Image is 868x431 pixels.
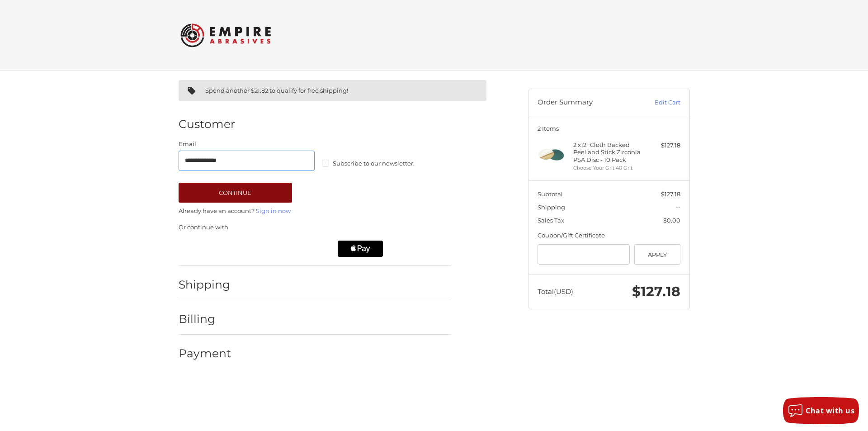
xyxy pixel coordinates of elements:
[635,98,680,107] a: Edit Cart
[538,204,565,211] span: Shipping
[179,140,315,149] label: Email
[538,287,573,296] span: Total (USD)
[179,117,235,131] h2: Customer
[333,160,415,167] span: Subscribe to our newsletter.
[573,164,642,172] li: Choose Your Grit 40 Grit
[573,141,642,163] h4: 2 x 12" Cloth Backed Peel and Stick Zirconia PSA Disc - 10 Pack
[538,98,635,107] h3: Order Summary
[645,141,680,150] div: $127.18
[179,278,231,292] h2: Shipping
[179,223,451,232] p: Or continue with
[676,204,680,211] span: --
[180,18,271,53] img: Empire Abrasives
[538,190,563,198] span: Subtotal
[538,244,630,265] input: Gift Certificate or Coupon Code
[256,207,291,214] a: Sign in now
[179,183,292,203] button: Continue
[179,346,231,360] h2: Payment
[179,207,451,216] p: Already have an account?
[538,217,564,224] span: Sales Tax
[538,125,680,132] h3: 2 Items
[179,312,231,326] h2: Billing
[634,244,681,265] button: Apply
[783,397,859,424] button: Chat with us
[205,87,348,94] span: Spend another $21.82 to qualify for free shipping!
[806,406,854,416] span: Chat with us
[663,217,680,224] span: $0.00
[538,231,680,240] div: Coupon/Gift Certificate
[661,190,680,198] span: $127.18
[632,283,680,300] span: $127.18
[175,241,248,257] iframe: PayPal-paypal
